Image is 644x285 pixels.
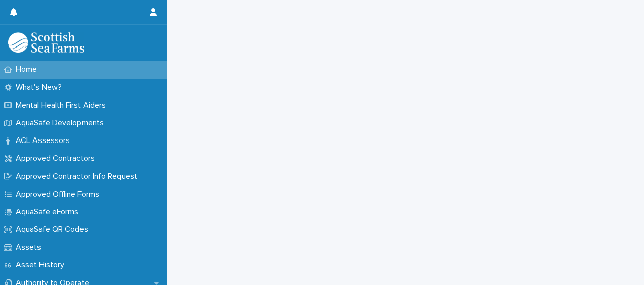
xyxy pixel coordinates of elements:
[12,118,112,128] p: AquaSafe Developments
[12,225,96,234] p: AquaSafe QR Codes
[12,154,103,163] p: Approved Contractors
[8,32,84,53] img: bPIBxiqnSb2ggTQWdOVV
[12,172,145,181] p: Approved Contractor Info Request
[12,101,114,110] p: Mental Health First Aiders
[12,136,78,146] p: ACL Assessors
[12,65,45,74] p: Home
[12,243,49,252] p: Assets
[12,207,87,217] p: AquaSafe eForms
[12,260,72,270] p: Asset History
[12,189,107,199] p: Approved Offline Forms
[12,83,70,92] p: What's New?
